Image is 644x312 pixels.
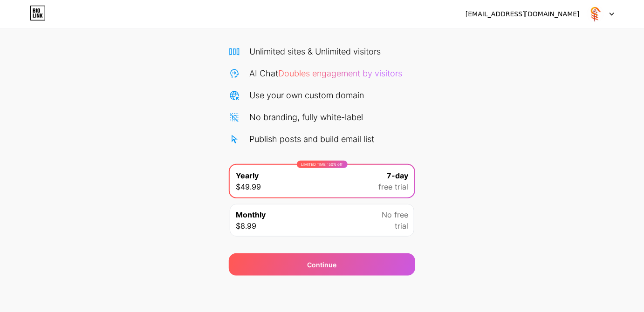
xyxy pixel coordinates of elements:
div: LIMITED TIME : 50% off [297,161,348,168]
span: free trial [378,181,408,192]
div: Publish posts and build email list [249,133,374,145]
div: No branding, fully white-label [249,111,363,123]
div: AI Chat [249,67,402,80]
span: Yearly [236,170,259,181]
img: se25 [587,5,604,23]
span: $49.99 [236,181,261,192]
span: No free [382,209,408,220]
div: Continue [308,260,337,270]
span: Doubles engagement by visitors [278,68,402,78]
div: Use your own custom domain [249,89,364,102]
div: Unlimited sites & Unlimited visitors [249,45,381,58]
span: 7-day [387,170,408,181]
span: $8.99 [236,220,256,231]
span: Monthly [236,209,266,220]
div: [EMAIL_ADDRESS][DOMAIN_NAME] [466,9,580,19]
span: trial [395,220,408,231]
